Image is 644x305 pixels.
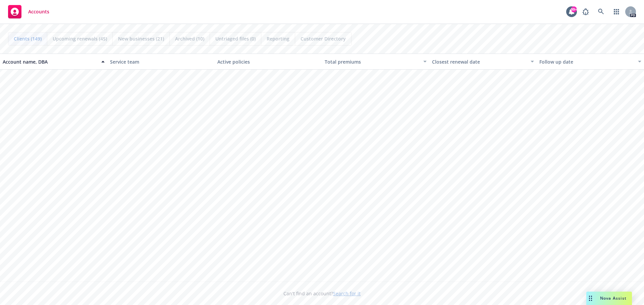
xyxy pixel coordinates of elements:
[5,2,52,21] a: Accounts
[28,9,49,14] span: Accounts
[3,58,97,65] div: Account name, DBA
[600,295,627,301] span: Nova Assist
[14,35,42,42] span: Clients (149)
[539,58,634,65] div: Follow up date
[283,290,361,297] span: Can't find an account?
[594,5,608,18] a: Search
[175,35,204,42] span: Archived (10)
[586,292,632,305] button: Nova Assist
[610,5,623,18] a: Switch app
[217,58,319,65] div: Active policies
[118,35,164,42] span: New businesses (21)
[301,35,346,42] span: Customer Directory
[537,54,644,70] button: Follow up date
[586,292,595,305] div: Drag to move
[322,54,429,70] button: Total premiums
[267,35,289,42] span: Reporting
[325,58,419,65] div: Total premiums
[333,290,361,297] a: Search for it
[429,54,537,70] button: Closest renewal date
[432,58,527,65] div: Closest renewal date
[215,54,322,70] button: Active policies
[53,35,107,42] span: Upcoming renewals (45)
[571,6,577,12] div: 99+
[107,54,215,70] button: Service team
[215,35,256,42] span: Untriaged files (0)
[110,58,212,65] div: Service team
[579,5,592,18] a: Report a Bug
